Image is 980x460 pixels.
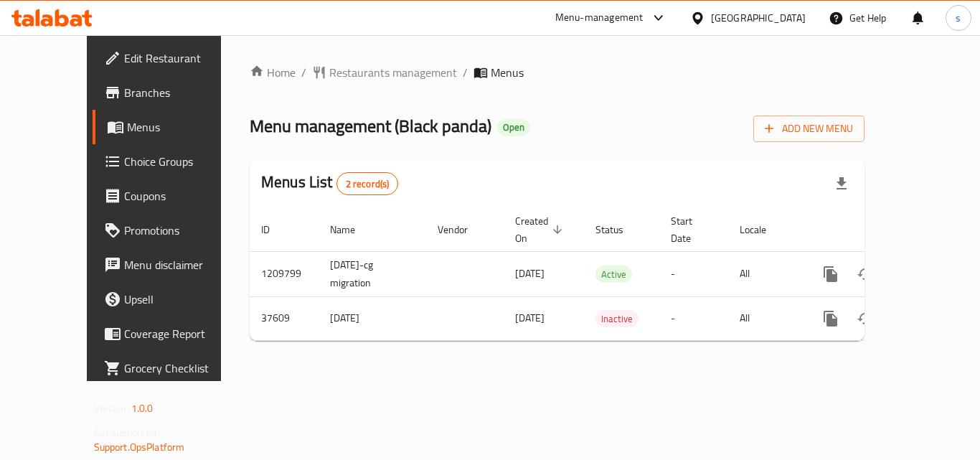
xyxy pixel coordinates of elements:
span: s [956,10,961,26]
span: Add New Menu [765,120,853,138]
span: Menu disclaimer [124,256,239,273]
div: Inactive [595,310,639,327]
a: Restaurants management [312,64,457,81]
span: Menus [491,64,524,81]
div: Total records count [336,172,399,195]
a: Coverage Report [93,316,250,351]
a: Home [250,64,296,81]
td: - [659,296,728,340]
button: Add New Menu [753,116,864,142]
span: ID [261,221,288,238]
td: [DATE]-cg migration [319,251,426,296]
a: Menus [93,110,250,144]
span: Vendor [438,221,486,238]
span: Name [330,221,374,238]
span: Start Date [671,212,711,247]
div: [GEOGRAPHIC_DATA] [711,10,806,26]
td: All [728,296,802,340]
span: Choice Groups [124,153,239,170]
span: Restaurants management [329,64,457,81]
span: Locale [740,221,785,238]
span: Menus [127,118,239,136]
button: more [814,257,848,291]
a: Upsell [93,282,250,316]
span: Version: [94,399,129,418]
a: Promotions [93,213,250,248]
span: Menu management ( Black panda ) [250,110,491,142]
li: / [301,64,306,81]
td: 37609 [250,296,319,340]
span: Inactive [595,311,639,327]
td: 1209799 [250,251,319,296]
span: Branches [124,84,239,101]
h2: Menus List [261,172,398,195]
span: Coverage Report [124,325,239,342]
td: [DATE] [319,296,426,340]
a: Branches [93,75,250,110]
span: 1.0.0 [131,399,154,418]
span: 2 record(s) [337,177,398,191]
span: Get support on: [94,423,160,442]
li: / [463,64,468,81]
span: Upsell [124,291,239,308]
span: [DATE] [515,309,545,327]
span: Open [497,121,530,133]
a: Grocery Checklist [93,351,250,385]
span: Grocery Checklist [124,360,239,377]
span: Status [595,221,642,238]
a: Menu disclaimer [93,248,250,282]
a: Edit Restaurant [93,41,250,75]
span: Created On [515,212,567,247]
nav: breadcrumb [250,64,864,81]
span: Promotions [124,222,239,239]
button: Change Status [848,301,882,336]
span: [DATE] [515,264,545,283]
span: Coupons [124,187,239,205]
a: Choice Groups [93,144,250,179]
a: Support.OpsPlatform [94,438,185,456]
a: Coupons [93,179,250,213]
span: Active [595,266,632,283]
th: Actions [802,208,963,252]
table: enhanced table [250,208,963,341]
div: Menu-management [555,9,644,27]
span: Edit Restaurant [124,50,239,67]
div: Export file [824,166,859,201]
button: Change Status [848,257,882,291]
button: more [814,301,848,336]
td: All [728,251,802,296]
td: - [659,251,728,296]
div: Open [497,119,530,136]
